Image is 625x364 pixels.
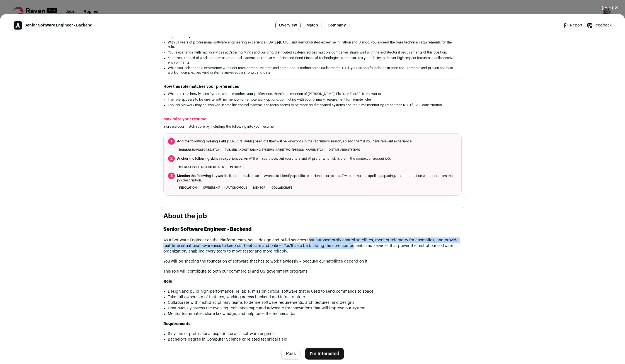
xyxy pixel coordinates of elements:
p: This role will contribute to both our commercial and US government programs. [163,269,462,274]
strong: Requirements [163,322,190,326]
span: [PERSON_NAME] predicts they will be keywords in the recruiter's search, so add them if you have r... [177,139,413,144]
h2: Maximize your resume [163,117,462,122]
span: 2 [168,155,175,162]
li: Your experience with microservices at Crossing Minds and building distributed systems across mult... [168,50,457,55]
li: mentor [251,185,267,191]
span: Anchor the following skills in experiences [177,157,242,160]
li: microservice architectures [177,164,226,170]
li: Mentor teammates, share knowledge, and help raise the technical bar [168,311,462,317]
span: Mention the following keywords [177,174,227,178]
a: Match [303,21,322,30]
span: 3 [168,173,175,179]
li: Take full ownership of features, working across backend and infrastructure [168,294,462,300]
p: You will be shaping the foundation of software that has to work flawlessly – because our satellit... [163,259,462,264]
li: ownership [201,185,222,191]
li: With 8+ years of professional software engineering experience ([DATE]-[DATE]) and demonstrated ex... [168,40,457,49]
li: Collaborate with multidisciplinary teams to define software requirements, architectures, and designs [168,300,462,305]
p: Increase your match score by including the following into your resume [163,124,462,129]
span: . Recruiters also use keywords to identify specific experiences or values. Try to mirror the spel... [177,174,457,183]
li: While the role heavily uses Python, which matches your preference, there's no mention of [PERSON_... [168,92,457,96]
li: pub/sub and streaming systems (RabbitMQ, [PERSON_NAME], etc) [223,147,324,153]
button: Close modal [595,2,625,14]
li: 6+ years of professional experience as a software engineer [168,331,462,337]
li: Continuously assess the evolving tech landscape and advocate for innovations that will improve ou... [168,305,462,311]
span: 1 [168,138,175,145]
li: The role appears to be on-site with no mention of remote work options, conflicting with your prim... [168,97,457,102]
strong: Senior Software Engineer - Backend [163,227,252,232]
button: I'm Interested [305,348,344,360]
a: Company [324,21,350,30]
a: Overview [275,21,301,30]
li: distributed systems [327,147,362,153]
li: innovation [177,185,199,191]
span: Senior Software Engineer - Backend [25,23,93,28]
li: Though API work may be involved in satellite control systems, the focus seems to be more on distr... [168,103,457,107]
a: Report [563,23,582,28]
li: Python [228,164,244,170]
a: Feedback [587,23,612,28]
li: Strong proficiency in Python [168,342,462,348]
h2: About the job [163,212,462,221]
button: Pass [281,348,301,360]
li: autonomous [224,185,249,191]
span: . An ATS will see these, but recruiters and AI prefer when skills are in the context of a [177,156,391,161]
li: While you lack specific experience with fleet management systems and some bonus technologies (Kub... [168,66,457,75]
li: Design and build high-performance, reliable, mission-critical software that is used to send comma... [168,289,462,294]
span: Add the following missing skills. [177,140,227,143]
li: Bachelor’s degree in Computer Science or related technical field [168,337,462,342]
h2: How this role matches your preferences [163,84,462,89]
img: 68dba3bc9081990c846d57715f42b135dbd5ff374773d5804bb4299eade37f18.jpg [14,21,22,30]
strong: Role [163,280,172,283]
p: As a Software Engineer on the Platform team, you'll design and build services that autonomously c... [163,237,462,254]
li: collaborate [270,185,294,191]
li: Your track record of working on mission-critical systems, particularly at Arine and Bond Financia... [168,56,457,65]
li: databases (Postgres, etc) [177,147,221,153]
i: recent job. [374,157,391,160]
